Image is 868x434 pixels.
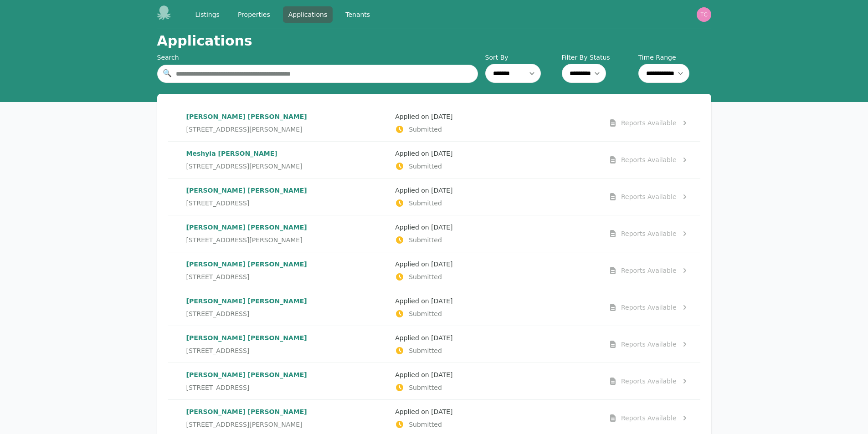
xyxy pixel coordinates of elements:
[621,155,677,164] div: Reports Available
[186,296,388,306] p: [PERSON_NAME] [PERSON_NAME]
[283,6,333,23] a: Applications
[186,346,250,355] span: [STREET_ADDRESS]
[168,215,700,252] a: [PERSON_NAME] [PERSON_NAME][STREET_ADDRESS][PERSON_NAME]Applied on [DATE]SubmittedReports Available
[168,252,700,289] a: [PERSON_NAME] [PERSON_NAME][STREET_ADDRESS]Applied on [DATE]SubmittedReports Available
[186,235,303,245] span: [STREET_ADDRESS][PERSON_NAME]
[562,53,635,62] label: Filter By Status
[395,125,597,134] p: Submitted
[186,420,303,429] span: [STREET_ADDRESS][PERSON_NAME]
[431,371,452,378] time: [DATE]
[395,260,597,269] p: Applied on
[621,229,677,238] div: Reports Available
[395,199,597,208] p: Submitted
[186,407,388,416] p: [PERSON_NAME] [PERSON_NAME]
[395,346,597,355] p: Submitted
[431,150,452,157] time: [DATE]
[431,187,452,194] time: [DATE]
[395,223,597,232] p: Applied on
[395,383,597,392] p: Submitted
[157,53,478,62] div: Search
[186,370,388,379] p: [PERSON_NAME] [PERSON_NAME]
[168,142,700,178] a: Meshyia [PERSON_NAME][STREET_ADDRESS][PERSON_NAME]Applied on [DATE]SubmittedReports Available
[395,162,597,171] p: Submitted
[168,289,700,326] a: [PERSON_NAME] [PERSON_NAME][STREET_ADDRESS]Applied on [DATE]SubmittedReports Available
[186,125,303,134] span: [STREET_ADDRESS][PERSON_NAME]
[186,309,250,318] span: [STREET_ADDRESS]
[168,326,700,363] a: [PERSON_NAME] [PERSON_NAME][STREET_ADDRESS]Applied on [DATE]SubmittedReports Available
[621,266,677,275] div: Reports Available
[186,199,250,208] span: [STREET_ADDRESS]
[431,260,452,268] time: [DATE]
[395,272,597,281] p: Submitted
[186,112,388,121] p: [PERSON_NAME] [PERSON_NAME]
[186,162,303,171] span: [STREET_ADDRESS][PERSON_NAME]
[395,112,597,121] p: Applied on
[340,6,375,23] a: Tenants
[168,105,700,141] a: [PERSON_NAME] [PERSON_NAME][STREET_ADDRESS][PERSON_NAME]Applied on [DATE]SubmittedReports Available
[621,340,677,349] div: Reports Available
[485,53,558,62] label: Sort By
[395,333,597,342] p: Applied on
[431,334,452,342] time: [DATE]
[431,297,452,305] time: [DATE]
[621,192,677,201] div: Reports Available
[395,370,597,379] p: Applied on
[232,6,276,23] a: Properties
[395,407,597,416] p: Applied on
[186,333,388,342] p: [PERSON_NAME] [PERSON_NAME]
[186,223,388,232] p: [PERSON_NAME] [PERSON_NAME]
[168,179,700,215] a: [PERSON_NAME] [PERSON_NAME][STREET_ADDRESS]Applied on [DATE]SubmittedReports Available
[186,186,388,195] p: [PERSON_NAME] [PERSON_NAME]
[431,408,452,415] time: [DATE]
[638,53,711,62] label: Time Range
[395,186,597,195] p: Applied on
[395,149,597,158] p: Applied on
[190,6,225,23] a: Listings
[431,113,452,120] time: [DATE]
[395,296,597,306] p: Applied on
[621,414,677,423] div: Reports Available
[431,224,452,231] time: [DATE]
[186,383,250,392] span: [STREET_ADDRESS]
[168,363,700,399] a: [PERSON_NAME] [PERSON_NAME][STREET_ADDRESS]Applied on [DATE]SubmittedReports Available
[157,33,252,49] h1: Applications
[621,377,677,386] div: Reports Available
[186,260,388,269] p: [PERSON_NAME] [PERSON_NAME]
[186,272,250,281] span: [STREET_ADDRESS]
[621,303,677,312] div: Reports Available
[395,309,597,318] p: Submitted
[395,420,597,429] p: Submitted
[621,118,677,128] div: Reports Available
[395,235,597,245] p: Submitted
[186,149,388,158] p: Meshyia [PERSON_NAME]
